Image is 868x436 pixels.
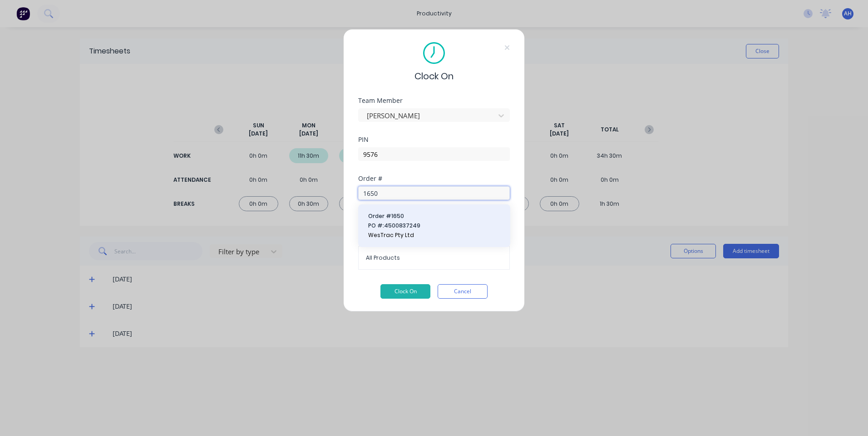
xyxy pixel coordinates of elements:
[368,222,500,230] span: PO #: 4500837249
[358,186,510,200] input: Search order number...
[358,136,510,143] div: PIN
[368,212,500,220] span: Order # 1650
[358,147,510,161] input: Enter PIN
[358,97,510,104] div: Team Member
[365,212,503,240] button: Order #1650PO #:4500837249WesTrac Pty Ltd
[438,284,488,299] button: Cancel
[368,231,500,239] span: WesTrac Pty Ltd
[366,254,502,262] span: All Products
[380,284,430,299] button: Clock On
[414,69,454,83] span: Clock On
[358,175,510,182] div: Order #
